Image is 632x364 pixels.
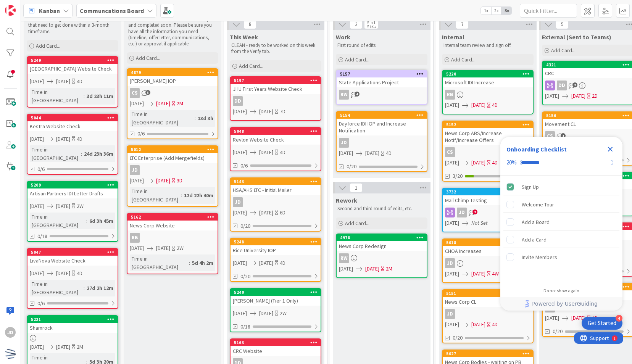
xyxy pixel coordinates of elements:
span: [DATE] [445,270,459,278]
div: 5163 [231,339,321,346]
span: [DATE] [365,265,379,273]
div: CHOA Increases [443,246,533,256]
span: 0/20 [553,327,563,335]
span: [DATE] [233,108,247,116]
div: 5154Dayforce IDI IOP and Increase Notification [337,112,427,135]
div: RW [337,90,427,100]
div: News Corp ABS/Increase Notif/Increase Offers [443,128,533,145]
div: 5157 [340,71,427,77]
span: [DATE] [56,135,70,143]
div: 5044 [31,115,118,121]
div: 5221 [27,316,118,323]
div: 5249 [27,57,118,64]
div: Onboarding Checklist [506,145,567,154]
span: 5 [556,20,569,29]
div: Microsoft IDI Increase [443,77,533,87]
div: JD [127,165,218,175]
span: 0/6 [37,165,45,173]
span: 2x [491,7,501,14]
span: Powered by UserGuiding [532,299,598,308]
span: : [84,284,85,292]
div: Get Started [588,319,616,327]
span: [DATE] [259,108,273,116]
div: JD [233,197,243,207]
div: 5152News Corp ABS/Increase Notif/Increase Offers [443,121,533,145]
span: [DATE] [471,101,485,109]
p: CLEANING - Tasks that need to be analyzed and completed soon. Please be sure you have all the inf... [128,16,217,47]
div: Sign Up [522,182,539,192]
div: Dayforce IDI IOP and Increase Notification [337,119,427,135]
div: 2M [177,100,183,108]
a: Powered by UserGuiding [504,297,619,311]
div: 5197JHU First Years Website Check [231,77,321,94]
div: Shamrock [27,323,118,333]
div: 5044 [27,114,118,121]
div: Welcome Tour [522,200,554,209]
span: 3 [145,90,150,95]
div: HSA/AHS LTC - Initial Mailer [231,185,321,195]
div: 5209 [27,182,118,188]
div: 6d 3h 45m [87,217,115,225]
div: 5048 [234,129,321,134]
span: [DATE] [56,202,70,210]
div: 4W [492,270,499,278]
div: CRC Website [231,346,321,356]
div: 5220 [446,71,533,77]
div: RB [443,90,533,100]
div: 7D [280,108,285,116]
span: [DATE] [233,309,247,317]
div: 5197 [234,78,321,83]
div: 2W [280,309,287,317]
div: Close Checklist [604,143,616,155]
img: Visit kanbanzone.com [5,5,16,16]
div: Invite Members [522,253,557,262]
div: LTC Enterprise (Add Mergefields) [127,153,218,163]
div: 4D [280,148,285,156]
span: [DATE] [445,321,459,329]
div: 5152 [446,122,533,127]
div: CS [127,88,218,98]
div: Checklist progress: 20% [506,159,616,166]
div: 5162 [127,214,218,221]
div: 5152 [443,121,533,128]
span: [DATE] [233,148,247,156]
span: [DATE] [339,149,353,157]
div: 2W [177,244,184,252]
div: 5221Shamrock [27,316,118,333]
span: [DATE] [30,269,44,277]
p: Internal team review and sign off. [443,42,532,48]
span: 1 [561,133,566,138]
div: Welcome Tour is incomplete. [503,196,619,213]
div: Add a Board is incomplete. [503,214,619,230]
div: 4D [77,269,82,277]
div: 5027 [446,351,533,356]
div: 3732 [443,188,533,195]
div: 5220 [443,71,533,77]
div: 4D [492,321,498,329]
span: [DATE] [259,309,273,317]
input: Quick Filter... [520,4,577,18]
div: 5143 [231,178,321,185]
div: JD [130,165,140,175]
div: Add a Card is incomplete. [503,231,619,248]
div: 4879 [127,69,218,76]
div: 20% [506,159,517,166]
span: [DATE] [571,314,585,322]
div: 13d 3h [196,114,215,122]
span: [DATE] [30,77,44,85]
div: Add a Board [522,217,550,227]
span: [DATE] [471,270,485,278]
div: RB [130,233,140,243]
div: 5154 [337,112,427,119]
div: 5248 [234,239,321,245]
div: 24d 23h 36m [82,150,115,158]
div: 5209 [31,182,118,188]
span: [DATE] [130,100,144,108]
div: JD [443,309,533,319]
span: 4 [355,92,360,97]
div: Rice University IOP [231,245,321,255]
span: Internal [442,33,464,41]
span: : [84,92,85,100]
div: 5d 4h 2m [190,259,215,267]
span: 1 [350,183,363,192]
